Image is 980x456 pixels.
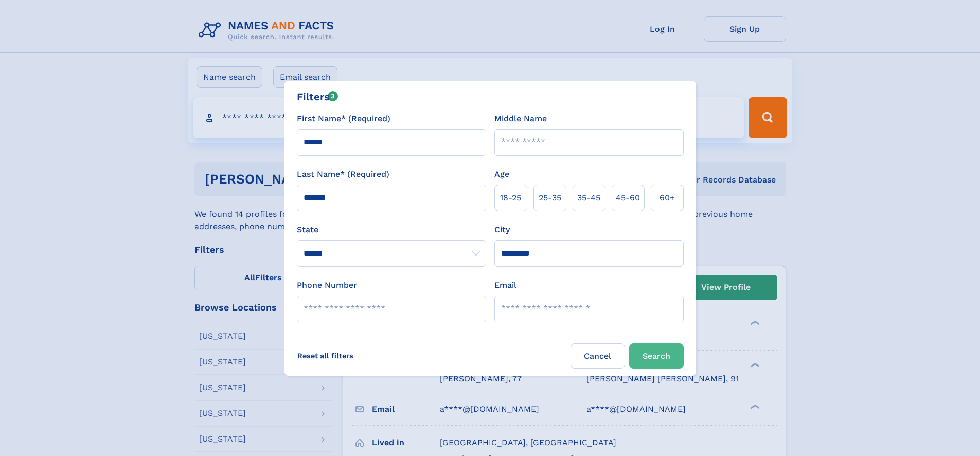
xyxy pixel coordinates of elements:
[494,279,516,291] label: Email
[500,192,521,204] span: 18‑25
[297,279,357,291] label: Phone Number
[297,224,486,236] label: State
[291,343,360,368] label: Reset all filters
[297,113,390,125] label: First Name* (Required)
[571,343,625,369] label: Cancel
[629,343,684,369] button: Search
[494,168,509,180] label: Age
[539,192,561,204] span: 25‑35
[660,192,675,204] span: 60+
[616,192,640,204] span: 45‑60
[577,192,600,204] span: 35‑45
[297,89,338,104] div: Filters
[494,113,547,125] label: Middle Name
[297,168,389,180] label: Last Name* (Required)
[494,224,510,236] label: City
